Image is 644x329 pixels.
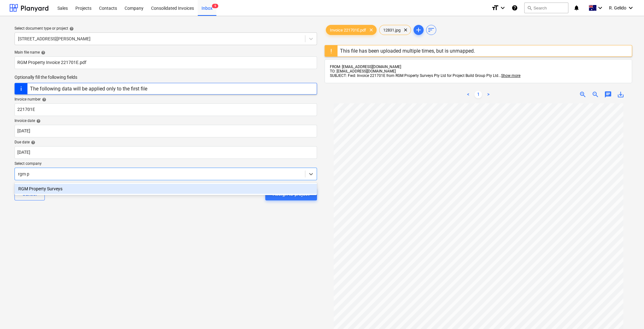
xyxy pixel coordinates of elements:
i: notifications [573,4,580,12]
span: zoom_in [579,91,587,98]
input: Invoice number [15,103,317,116]
span: chat [604,91,612,98]
input: Due date not specified [15,146,317,159]
span: ... [498,73,520,78]
span: help [40,50,45,55]
span: help [41,97,46,102]
button: Search [524,3,568,13]
span: search [527,5,532,10]
span: FROM: [EMAIL_ADDRESS][DOMAIN_NAME] [330,65,401,69]
i: keyboard_arrow_down [627,4,635,12]
div: Select document type or project [15,26,317,31]
a: Previous page [464,91,472,98]
div: Due date [15,140,317,145]
span: sort [427,26,435,34]
span: clear [367,26,375,34]
span: zoom_out [592,91,599,98]
span: help [68,26,74,31]
i: format_size [491,4,499,12]
div: RGM Property Surveys [15,184,317,194]
a: Next page [484,91,492,98]
div: Invoice 221701E.pdf [326,25,377,35]
span: save_alt [617,91,624,98]
div: This file has been uploaded multiple times, but is unmapped. [340,48,475,54]
div: 12831.jpg [379,25,411,35]
i: keyboard_arrow_down [596,4,604,12]
input: Invoice date not specified [15,125,317,137]
a: Page 1 is your current page [474,91,482,98]
i: keyboard_arrow_down [499,4,506,12]
p: Select company [15,161,317,168]
iframe: Chat Widget [612,299,644,329]
input: Main file name [15,56,317,69]
p: Optionally fill the following fields [15,74,317,80]
span: Show more [501,73,520,78]
span: add [415,26,422,34]
span: TO: [EMAIL_ADDRESS][DOMAIN_NAME] [330,69,396,73]
div: Invoice date [15,118,317,124]
span: help [35,119,41,123]
div: The following data will be applied only to the first file [30,86,147,92]
span: Invoice 221701E.pdf [326,28,370,32]
div: Invoice number [15,97,317,102]
span: clear [402,26,409,34]
span: R. Gelido [609,5,626,10]
i: Knowledge base [512,4,518,12]
div: Main file name [15,50,317,55]
span: 9 [212,4,218,8]
span: SUBJECT: Fwd: Invoice 221701E from RGM Property Surveys Pty Ltd for Project Build Group Pty Ltd [330,73,498,78]
span: 12831.jpg [379,28,404,32]
span: help [30,140,35,145]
